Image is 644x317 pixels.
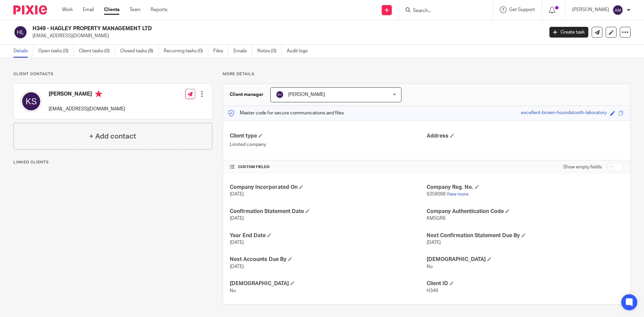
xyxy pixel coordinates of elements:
p: Master code for secure communications and files [228,110,344,116]
i: Primary [95,91,102,97]
span: No [427,264,433,269]
p: [PERSON_NAME] [572,6,609,13]
p: Limited company [230,141,427,148]
a: Notes (0) [257,45,282,58]
a: Recurring tasks (0) [164,45,208,58]
span: [PERSON_NAME] [288,92,325,97]
h4: Company Incorporated On [230,184,427,191]
a: Team [129,6,141,13]
h4: [PERSON_NAME] [49,91,125,99]
p: [EMAIL_ADDRESS][DOMAIN_NAME] [49,106,125,112]
a: Audit logs [287,45,313,58]
a: Details [13,45,33,58]
div: excellent-brown-houndstooth-laboratory [521,109,607,117]
span: [DATE] [230,240,244,245]
img: svg%3E [13,25,28,39]
h2: H349 - HAGLEY PROPERTY MANAGEMENT LTD [33,25,438,32]
h4: Year End Date [230,232,427,239]
a: Clients [104,6,119,13]
h4: Next Confirmation Statement Due By [427,232,624,239]
a: Work [62,6,73,13]
p: [EMAIL_ADDRESS][DOMAIN_NAME] [33,33,539,39]
input: Search [412,8,473,14]
p: Client contacts [13,71,212,77]
h4: + Add contact [89,131,136,142]
label: Show empty fields [563,164,602,170]
a: Emails [233,45,252,58]
h4: [DEMOGRAPHIC_DATA] [230,280,427,287]
h4: Client type [230,133,427,140]
h4: Confirmation Statement Date [230,208,427,215]
h4: Company Reg. No. [427,184,624,191]
h4: CUSTOM FIELDS [230,164,427,170]
span: Get Support [509,7,535,12]
h4: Address [427,133,624,140]
h3: Client manager [230,91,264,98]
img: svg%3E [612,5,623,15]
a: Files [213,45,228,58]
span: 9259098 [427,192,445,197]
span: H349 [427,288,438,293]
span: [DATE] [427,240,441,245]
p: More details [223,71,631,77]
span: [DATE] [230,216,244,221]
h4: Client ID [427,280,624,287]
a: Closed tasks (8) [120,45,159,58]
a: Create task [549,27,588,38]
span: No [230,288,236,293]
a: Email [83,6,94,13]
a: Client tasks (0) [79,45,115,58]
h4: Company Authentication Code [427,208,624,215]
a: Open tasks (0) [38,45,74,58]
img: svg%3E [276,91,284,99]
h4: Next Accounts Due By [230,256,427,263]
span: [DATE] [230,192,244,197]
img: svg%3E [20,91,42,112]
a: Reports [151,6,167,13]
span: KM5GR6 [427,216,445,221]
h4: [DEMOGRAPHIC_DATA] [427,256,624,263]
a: View more [446,192,469,197]
img: Pixie [13,5,47,14]
p: Linked clients [13,160,212,165]
span: [DATE] [230,264,244,269]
